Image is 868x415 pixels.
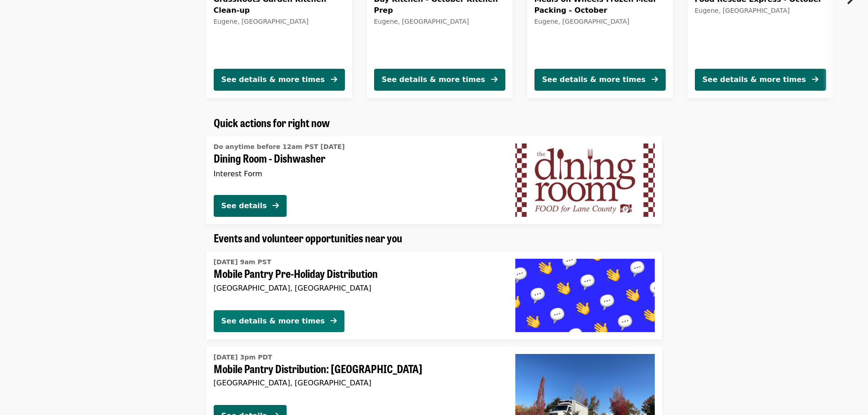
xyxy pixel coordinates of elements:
button: See details & more times [534,69,666,91]
time: [DATE] 9am PST [214,257,272,267]
div: See details & more times [542,74,646,85]
a: See details for "Mobile Pantry Pre-Holiday Distribution" [206,251,662,339]
div: See details [221,200,267,211]
div: Eugene, [GEOGRAPHIC_DATA] [214,18,345,26]
div: [GEOGRAPHIC_DATA], [GEOGRAPHIC_DATA] [214,284,501,292]
span: Dining Room - Dishwasher [214,152,501,165]
time: [DATE] 3pm PDT [214,353,272,362]
i: arrow-right icon [272,201,279,210]
i: arrow-right icon [330,317,337,325]
i: arrow-right icon [812,75,818,84]
img: Mobile Pantry Pre-Holiday Distribution organized by Food for Lane County [515,259,655,332]
div: Eugene, [GEOGRAPHIC_DATA] [534,18,666,26]
div: See details & more times [221,74,325,85]
i: arrow-right icon [491,75,498,84]
div: [GEOGRAPHIC_DATA], [GEOGRAPHIC_DATA] [214,379,501,387]
i: arrow-right icon [331,75,337,84]
span: Interest Form [214,169,262,178]
div: Eugene, [GEOGRAPHIC_DATA] [695,7,826,15]
button: See details & more times [214,69,345,91]
span: Events and volunteer opportunities near you [214,230,402,246]
button: See details & more times [214,310,344,332]
div: See details & more times [703,74,806,85]
i: arrow-right icon [652,75,658,84]
a: See details for "Dining Room - Dishwasher" [206,136,662,224]
div: See details & more times [221,316,325,327]
span: Do anytime before 12am PST [DATE] [214,143,345,150]
span: Mobile Pantry Pre-Holiday Distribution [214,267,501,280]
button: See details & more times [374,69,505,91]
img: Dining Room - Dishwasher organized by Food for Lane County [515,143,655,216]
button: See details & more times [695,69,826,91]
div: Eugene, [GEOGRAPHIC_DATA] [374,18,505,26]
span: Mobile Pantry Distribution: [GEOGRAPHIC_DATA] [214,362,501,375]
div: See details & more times [382,74,485,85]
button: See details [214,195,287,217]
span: Quick actions for right now [214,114,330,130]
